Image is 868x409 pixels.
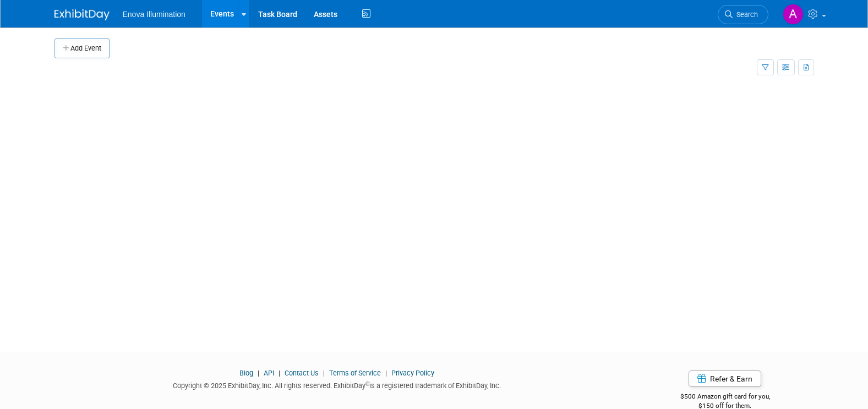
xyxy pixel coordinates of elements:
[365,381,369,387] sup: ®
[733,10,758,19] span: Search
[329,369,381,377] a: Terms of Service
[718,5,768,24] a: Search
[54,378,620,391] div: Copyright © 2025 ExhibitDay, Inc. All rights reserved. ExhibitDay is a registered trademark of Ex...
[320,369,327,377] span: |
[285,369,319,377] a: Contact Us
[239,369,253,377] a: Blog
[276,369,283,377] span: |
[54,9,110,20] img: ExhibitDay
[391,369,434,377] a: Privacy Policy
[383,369,390,377] span: |
[255,369,262,377] span: |
[54,38,110,58] button: Add Event
[264,369,274,377] a: API
[783,4,804,25] img: Andrea Miller
[123,10,185,19] span: Enova Illumination
[689,371,761,387] a: Refer & Earn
